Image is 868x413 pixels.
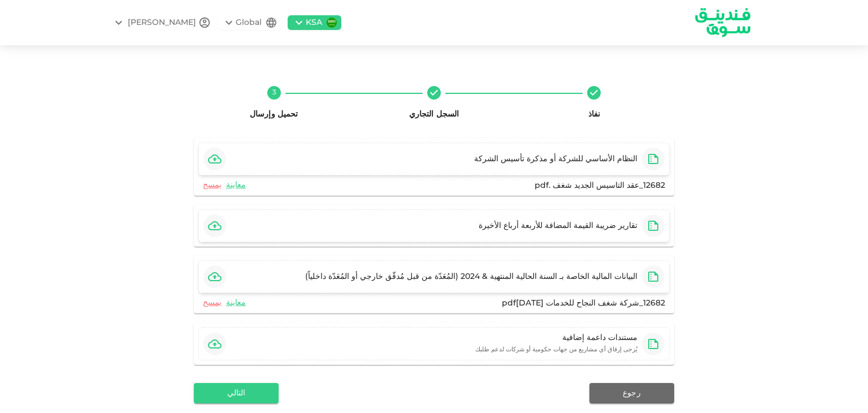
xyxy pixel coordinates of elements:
[535,180,665,191] div: 12682_عقد التاسيس الجديد شغف .pdf
[250,110,298,118] span: تحميل وإرسال
[128,17,196,29] div: [PERSON_NAME]
[409,110,459,118] span: السجل التجاري
[475,332,637,343] div: مستندات داعمة إضافية
[502,298,665,309] div: 12682_شركة شغف النجاح للخدمات [DATE]pdf
[689,1,756,44] a: logo
[588,110,601,118] span: نفاذ
[479,220,637,231] div: تقارير ضريبة القيمة المضافة للأربعة أرباع الأخيرة
[236,17,262,29] div: Global
[194,383,279,403] button: التالي
[680,1,765,44] img: logo
[203,298,222,308] a: يمسح
[203,180,222,191] a: يمسح
[475,347,637,352] small: يُرجى إرفاق أي مشاريع من جهات حكومية أو شركات لدعم طلبك
[306,17,322,29] div: KSA
[226,298,246,308] a: معاينة
[305,271,637,282] div: البيانات المالية الخاصة بـ السنة الحالية المنتهية & 2024 (المُعَدّة من قبل مُدقّق خارجي أو المُعَ...
[474,153,637,165] div: النظام الأساسي للشركة أو مذكرة تأسيس الشركة
[226,180,246,191] a: معاينة
[272,89,276,96] text: 3
[589,383,674,403] button: رجوع
[327,18,337,28] img: flag-sa.b9a346574cdc8950dd34b50780441f57.svg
